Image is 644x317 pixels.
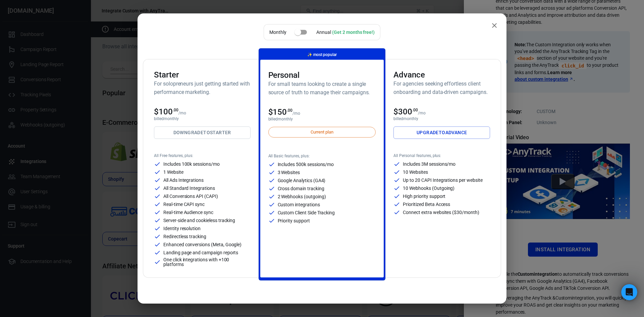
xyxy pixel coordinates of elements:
[268,80,376,97] h6: For small teams looking to create a single source of truth to manage their campaigns.
[403,186,454,191] p: 10 Webhooks (Outgoing)
[268,70,376,80] h3: Personal
[393,107,418,116] span: $300
[163,250,238,255] p: Landing page and campaign reports
[268,107,293,117] span: $150
[418,111,426,115] p: /mo
[163,194,218,199] p: All Conversions API (CAPI)
[403,210,479,215] p: Connect extra websites ($30/month)
[278,186,324,191] p: Cross domain tracking
[163,234,206,239] p: Redirectless tracking
[287,108,292,113] sup: .00
[332,30,375,35] div: (Get 2 months free!)
[163,162,220,166] p: Includes 100k sessions/mo
[278,178,326,183] p: Google Analytics (GA4)
[178,111,186,115] p: /mo
[163,202,205,207] p: Real-time CAPI sync
[412,108,418,112] sup: .00
[163,186,215,191] p: All Standard Integrations
[393,126,490,139] a: UpgradetoAdvance
[163,242,241,247] p: Enhanced conversions (Meta, Google)
[163,178,204,182] p: All Ads Integrations
[316,29,375,36] div: Annual
[269,29,286,36] p: Monthly
[154,126,251,139] a: DowngradetoStarter
[307,51,337,58] p: most popular
[163,170,183,174] p: 1 Website
[268,154,376,158] p: All Basic features, plus:
[163,218,235,223] p: Server-side and cookieless tracking
[403,162,455,166] p: Includes 3M sessions/mo
[307,52,312,57] span: magic
[154,116,251,121] p: billed monthly
[393,80,490,96] h6: For agencies seeking effortless client onboarding and data-driven campaigns.
[403,170,428,174] p: 10 Websites
[621,284,637,300] iframe: Intercom live chat
[403,178,482,182] p: Up to 20 CAPI Integrations per website
[488,19,501,32] button: close
[292,111,300,116] p: /mo
[278,210,335,215] p: Custom Client Side Tracking
[154,70,251,80] h3: Starter
[307,129,337,136] span: Current plan
[163,257,251,267] p: One click integrations with +100 platforms
[403,202,450,207] p: Prioritized Beta Access
[278,218,310,223] p: Priority support
[278,194,326,199] p: 2 Webhooks (outgoing)
[154,107,178,116] span: $100
[278,170,300,175] p: 3 Websites
[163,210,213,215] p: Real-time Audience sync
[393,70,490,80] h3: Advance
[393,116,490,121] p: billed monthly
[393,153,490,158] p: All Personal features, plus:
[173,108,178,112] sup: .00
[278,162,334,167] p: Includes 500k sessions/mo
[403,194,445,199] p: High priority support
[154,153,251,158] p: All Free features, plus:
[163,226,201,231] p: Identity resolution
[268,117,376,121] p: billed monthly
[278,202,320,207] p: Custom integrations
[154,80,251,96] h6: For solopreneurs just getting started with performance marketing.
